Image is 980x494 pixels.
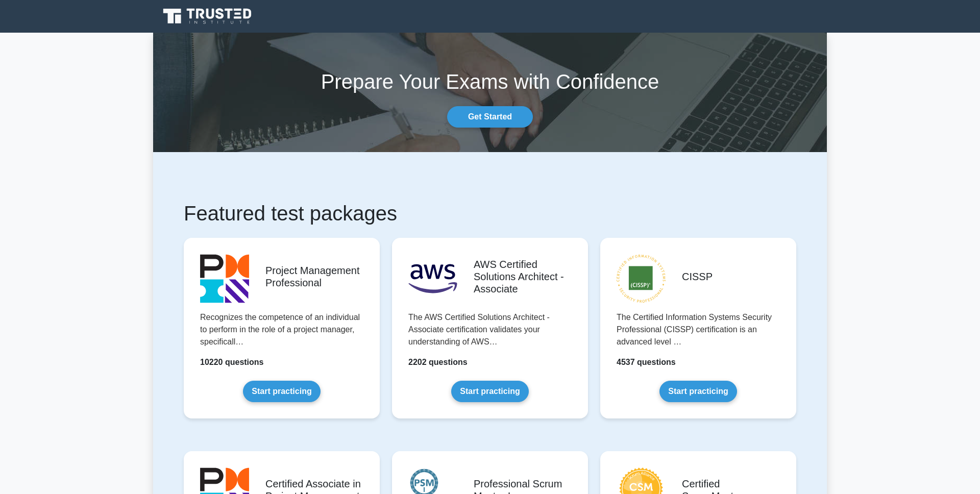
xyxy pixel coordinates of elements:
a: Get Started [447,106,533,128]
a: Start practicing [243,381,320,402]
a: Start practicing [451,381,528,402]
a: Start practicing [659,381,737,402]
h1: Featured test packages [184,201,796,226]
h1: Prepare Your Exams with Confidence [153,69,827,94]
